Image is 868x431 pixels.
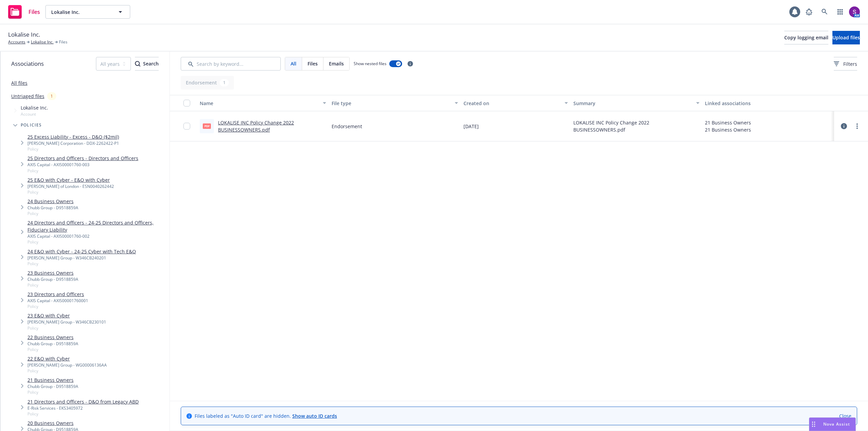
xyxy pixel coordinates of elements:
[329,95,461,111] button: File type
[27,325,106,331] span: Policy
[183,100,190,106] input: Select all
[27,389,78,395] span: Policy
[11,80,27,86] a: All files
[461,95,571,111] button: Created on
[27,411,139,417] span: Policy
[27,355,107,362] a: 22 E&O with Cyber
[27,162,138,168] div: AXIS Capital - AXIS00001760-003
[27,183,114,189] div: [PERSON_NAME] of London - ESN0040262442
[27,276,78,282] div: Chubb Group - D9518859A
[27,362,107,368] div: [PERSON_NAME] Group - WG00006136AA
[705,126,751,133] div: 21 Business Owners
[27,291,88,298] a: 23 Directors and Officers
[818,5,831,19] a: Search
[27,282,78,288] span: Policy
[832,31,860,44] button: Upload files
[21,123,42,127] span: Policies
[21,111,48,117] span: Account
[809,418,818,431] div: Drag to move
[27,176,114,183] a: 25 E&O with Cyber - E&O with Cyber
[463,123,479,130] span: [DATE]
[27,211,78,216] span: Policy
[27,140,119,146] div: [PERSON_NAME] Corporation - DDX-2262422-P1
[354,61,387,66] span: Show nested files
[27,347,78,352] span: Policy
[27,419,78,427] a: 20 Business Owners
[135,57,159,71] button: SearchSearch
[833,5,847,19] a: Switch app
[11,59,44,68] span: Associations
[27,146,119,152] span: Policy
[195,412,337,419] span: Files labeled as "Auto ID card" are hidden.
[784,31,828,44] button: Copy logging email
[27,269,78,276] a: 23 Business Owners
[27,405,139,411] div: E-Risk Services - EKS3405972
[181,57,281,71] input: Search by keyword...
[8,39,25,45] a: Accounts
[27,205,78,211] div: Chubb Group - D9518859A
[27,319,106,325] div: [PERSON_NAME] Group - W346CB230101
[27,341,78,347] div: Chubb Group - D9518859A
[329,60,344,67] span: Emails
[11,93,44,100] a: Untriaged files
[27,248,136,255] a: 24 E&O with Cyber - 24-25 Cyber with Tech E&O
[203,123,211,129] span: pdf
[839,412,851,419] a: Close
[853,122,861,130] a: more
[27,312,106,319] a: 23 E&O with Cyber
[292,413,337,419] a: Show auto ID cards
[27,261,136,267] span: Policy
[197,95,329,111] button: Name
[802,5,816,19] a: Report a Bug
[27,168,138,174] span: Policy
[200,100,319,107] div: Name
[832,34,860,41] span: Upload files
[183,123,190,130] input: Toggle Row Selected
[27,155,138,162] a: 25 Directors and Officers - Directors and Officers
[27,219,167,233] a: 24 Directors and Officers - 24-25 Directors and Officers, Fiduciary Liability
[27,334,78,341] a: 22 Business Owners
[5,2,43,21] a: Files
[51,8,110,16] span: Lokalise Inc.
[59,39,67,45] span: Files
[291,60,296,67] span: All
[784,34,828,41] span: Copy logging email
[8,30,40,39] span: Lokalise Inc.
[27,189,114,195] span: Policy
[27,239,167,245] span: Policy
[843,60,857,67] span: Filters
[27,303,88,309] span: Policy
[573,119,700,133] span: LOKALISE INC Policy Change 2022 BUSINESSOWNERS.pdf
[47,92,56,100] div: 1
[27,376,78,384] a: 21 Business Owners
[27,384,78,389] div: Chubb Group - D9518859A
[463,100,560,107] div: Created on
[332,100,451,107] div: File type
[28,9,40,15] span: Files
[135,61,140,66] svg: Search
[823,421,850,427] span: Nova Assist
[834,60,857,67] span: Filters
[218,119,294,133] a: LOKALISE INC Policy Change 2022 BUSINESSOWNERS.pdf
[308,60,318,67] span: Files
[332,123,362,130] span: Endorsement
[705,119,751,126] div: 21 Business Owners
[21,104,48,111] span: Lokalise Inc.
[834,57,857,71] button: Filters
[27,368,107,374] span: Policy
[45,5,130,19] button: Lokalise Inc.
[27,298,88,303] div: AXIS Capital - AXIS00001760001
[31,39,54,45] a: Lokalise Inc.
[809,417,856,431] button: Nova Assist
[702,95,834,111] button: Linked associations
[573,100,692,107] div: Summary
[27,133,119,140] a: 25 Excess Liability - Excess - D&O ($2mil)
[705,100,831,107] div: Linked associations
[27,198,78,205] a: 24 Business Owners
[849,6,860,17] img: photo
[27,233,167,239] div: AXIS Capital - AXIS00001760-002
[571,95,703,111] button: Summary
[27,255,136,261] div: [PERSON_NAME] Group - W346CB240201
[27,398,139,405] a: 21 Directors and Officers - D&O from Legacy ABD
[135,57,159,70] div: Search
